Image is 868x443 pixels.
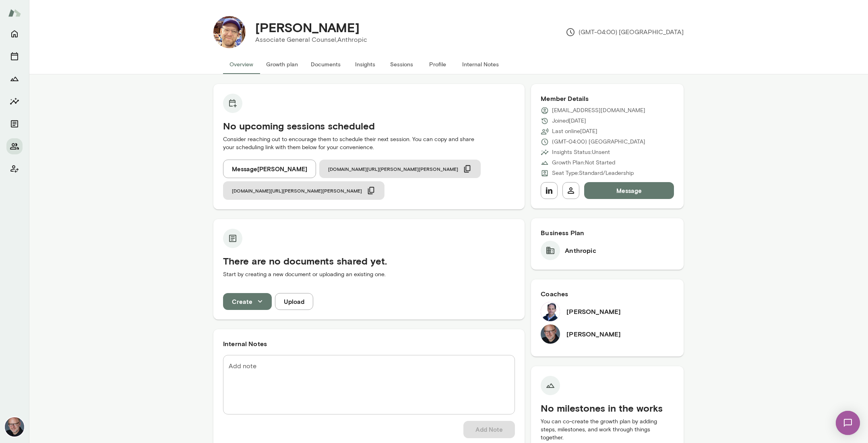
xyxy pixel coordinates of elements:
h6: Internal Notes [223,339,515,349]
h6: Business Plan [541,228,674,238]
span: [DOMAIN_NAME][URL][PERSON_NAME][PERSON_NAME] [328,166,458,172]
h6: Anthropic [565,246,596,255]
button: Message [584,182,674,199]
button: Profile [420,55,456,74]
button: Growth Plan [6,71,23,87]
p: Joined [DATE] [552,117,586,125]
span: [DOMAIN_NAME][URL][PERSON_NAME][PERSON_NAME] [232,187,362,194]
h6: [PERSON_NAME] [566,329,621,339]
h6: Member Details [541,94,674,103]
p: You can co-create the growth plan by adding steps, milestones, and work through things together. [541,418,674,442]
img: Nick Gould [5,417,24,437]
img: Nick Gould [541,324,560,344]
button: Insights [347,55,383,74]
button: Create [223,293,272,310]
p: Associate General Counsel, Anthropic [255,35,367,45]
h5: There are no documents shared yet. [223,254,515,267]
h5: No upcoming sessions scheduled [223,119,515,132]
h6: Coaches [541,289,674,299]
button: Message[PERSON_NAME] [223,160,316,178]
p: Last online [DATE] [552,127,597,135]
p: Insights Status: Unsent [552,148,610,156]
h4: [PERSON_NAME] [255,20,360,35]
button: [DOMAIN_NAME][URL][PERSON_NAME][PERSON_NAME] [223,181,384,200]
p: Consider reaching out to encourage them to schedule their next session. You can copy and share yo... [223,135,515,152]
p: Growth Plan: Not Started [552,159,615,167]
p: [EMAIL_ADDRESS][DOMAIN_NAME] [552,107,645,115]
img: Jeremy Shane [541,302,560,321]
h6: [PERSON_NAME] [566,307,621,316]
button: Sessions [383,55,420,74]
h5: No milestones in the works [541,402,674,414]
button: [DOMAIN_NAME][URL][PERSON_NAME][PERSON_NAME] [319,160,481,178]
p: Start by creating a new document or uploading an existing one. [223,271,515,279]
button: Internal Notes [456,55,505,74]
p: (GMT-04:00) [GEOGRAPHIC_DATA] [566,27,684,37]
button: Growth plan [260,55,304,74]
button: Home [6,26,23,42]
button: Documents [304,55,347,74]
img: Mento [8,5,21,21]
button: Documents [6,116,23,132]
p: (GMT-04:00) [GEOGRAPHIC_DATA] [552,138,645,146]
button: Members [6,138,23,154]
img: Rob Hester [213,16,246,48]
button: Insights [6,93,23,109]
button: Overview [223,55,260,74]
p: Seat Type: Standard/Leadership [552,169,634,177]
button: Client app [6,161,23,177]
button: Upload [275,293,313,310]
button: Sessions [6,48,23,64]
